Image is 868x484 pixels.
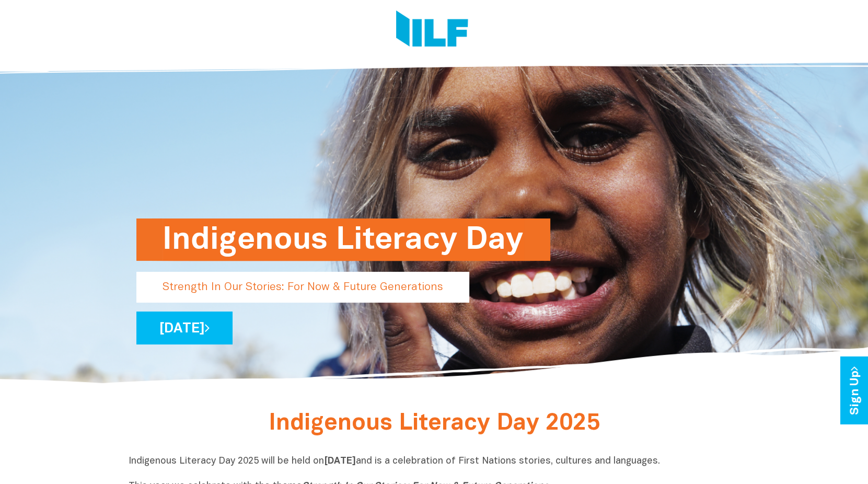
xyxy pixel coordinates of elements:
b: [DATE] [324,457,356,466]
span: Indigenous Literacy Day 2025 [269,413,600,434]
img: Logo [396,10,468,50]
h1: Indigenous Literacy Day [163,218,524,261]
a: [DATE] [136,312,233,344]
p: Strength In Our Stories: For Now & Future Generations [136,272,469,303]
